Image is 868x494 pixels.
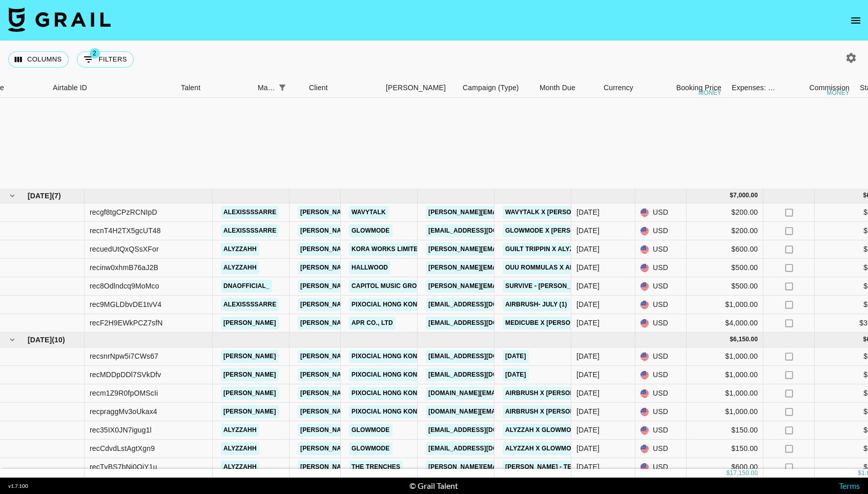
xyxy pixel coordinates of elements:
a: alexissssarre [221,224,279,237]
a: Survive - [PERSON_NAME] [503,280,593,293]
a: [PERSON_NAME][EMAIL_ADDRESS][DOMAIN_NAME] [298,261,465,274]
div: USD [635,314,687,333]
a: [PERSON_NAME][EMAIL_ADDRESS][DOMAIN_NAME] [298,405,465,418]
div: Booker [381,78,458,98]
span: ( 10 ) [52,335,65,345]
div: Campaign (Type) [463,78,519,98]
div: Jul '25 [576,318,600,328]
div: USD [635,366,687,384]
div: Jul '25 [576,262,600,273]
a: [PERSON_NAME][EMAIL_ADDRESS][DOMAIN_NAME] [298,206,465,219]
a: Pixocial Hong Kong Limited [349,350,451,363]
a: [PERSON_NAME][EMAIL_ADDRESS][DOMAIN_NAME] [298,387,465,400]
div: recF2H9EWkPCZ7sfN [90,318,163,328]
a: alyzzahh [221,442,259,455]
a: WavyTalk [349,206,388,219]
a: alyzzahh [221,243,259,256]
button: Show filters [275,80,290,95]
div: Currency [598,78,650,98]
div: Booking Price [676,78,721,98]
a: alexissssarre [221,298,279,311]
a: dnaofficial_ [221,280,272,293]
a: alyzzahh [221,461,259,474]
a: [PERSON_NAME][EMAIL_ADDRESS][DOMAIN_NAME] [298,368,465,381]
div: 1 active filter [275,80,290,95]
a: [PERSON_NAME][EMAIL_ADDRESS][DOMAIN_NAME] [426,243,593,256]
a: Pixocial Hong Kong Limited [349,298,451,311]
div: recMDDpDDl7SVkDfv [90,369,161,380]
div: $1,000.00 [687,403,763,421]
a: [PERSON_NAME] [221,317,279,330]
div: recinw0xhmB76aJ2B [90,262,158,273]
a: Airbrush X [PERSON_NAME] [DATE] [503,387,624,400]
a: [PERSON_NAME][EMAIL_ADDRESS][DOMAIN_NAME] [426,461,593,474]
div: recpraggMv3oUkax4 [90,406,157,417]
div: recCdvdLstAgtXgn9 [90,443,155,454]
a: [PERSON_NAME] [221,368,279,381]
a: [PERSON_NAME][EMAIL_ADDRESS][DOMAIN_NAME] [298,350,465,363]
a: Capitol Music Group [349,280,428,293]
a: Alyzzah X Glowmode [503,424,583,437]
a: [EMAIL_ADDRESS][DOMAIN_NAME] [426,442,541,455]
div: Talent [181,78,200,98]
div: Month Due [534,78,598,98]
button: hide children [5,333,19,347]
div: Jul '25 [576,225,600,236]
a: Pixocial Hong Kong Limited [349,405,451,418]
div: Client [304,78,381,98]
a: [EMAIL_ADDRESS][DOMAIN_NAME] [426,368,541,381]
a: Hallwood [349,261,390,274]
img: Grail Talent [8,7,111,32]
div: $200.00 [687,203,763,222]
a: Guilt Trippin X Alyzzah [503,243,589,256]
div: rec9MGLDbvDE1tvV4 [90,299,161,310]
div: Talent [176,78,253,98]
a: [PERSON_NAME] [221,387,279,400]
a: Medicube X [PERSON_NAME] [503,317,602,330]
div: $600.00 [687,458,763,477]
a: [EMAIL_ADDRESS][DOMAIN_NAME] [426,350,541,363]
div: Aug '25 [576,388,600,398]
span: [DATE] [28,191,52,201]
div: [PERSON_NAME] [386,78,446,98]
a: [PERSON_NAME][EMAIL_ADDRESS][DOMAIN_NAME] [298,298,465,311]
a: [PERSON_NAME][EMAIL_ADDRESS][DOMAIN_NAME] [298,442,465,455]
a: Airbrush X [PERSON_NAME] [DATE] [503,405,624,418]
a: APR Co., Ltd [349,317,396,330]
div: $1,000.00 [687,296,763,314]
div: Airtable ID [53,78,87,98]
a: WavyTalk X [PERSON_NAME] [503,206,603,219]
div: USD [635,384,687,403]
a: Terms [839,481,860,490]
div: $ [726,468,730,477]
a: GLOWMODE [349,442,392,455]
div: USD [635,222,687,240]
div: recnT4H2TX5gcUT48 [90,225,161,236]
div: USD [635,240,687,259]
button: hide children [5,189,19,203]
div: USD [635,403,687,421]
a: [EMAIL_ADDRESS][DOMAIN_NAME] [426,424,541,437]
div: $150.00 [687,421,763,440]
div: $1,000.00 [687,347,763,366]
a: [PERSON_NAME][EMAIL_ADDRESS][PERSON_NAME][DOMAIN_NAME] [426,261,646,274]
a: Airbrush- July (1) [503,298,570,311]
div: 6,150.00 [733,335,758,344]
div: 17,150.00 [730,468,758,477]
a: Pixocial Hong Kong Limited [349,368,451,381]
a: [EMAIL_ADDRESS][DOMAIN_NAME] [426,317,541,330]
div: Aug '25 [576,369,600,380]
div: Aug '25 [576,443,600,454]
a: The Trenches [349,461,403,474]
div: © Grail Talent [409,481,458,491]
a: [PERSON_NAME][EMAIL_ADDRESS][DOMAIN_NAME] [298,280,465,293]
a: alyzzahh [221,424,259,437]
a: alyzzahh [221,261,259,274]
a: [PERSON_NAME][EMAIL_ADDRESS][DOMAIN_NAME] [298,461,465,474]
div: Manager [258,78,275,98]
div: $150.00 [687,440,763,458]
div: Jul '25 [576,281,600,291]
div: $500.00 [687,259,763,277]
a: [PERSON_NAME][EMAIL_ADDRESS][DOMAIN_NAME] [298,243,465,256]
div: Campaign (Type) [458,78,534,98]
